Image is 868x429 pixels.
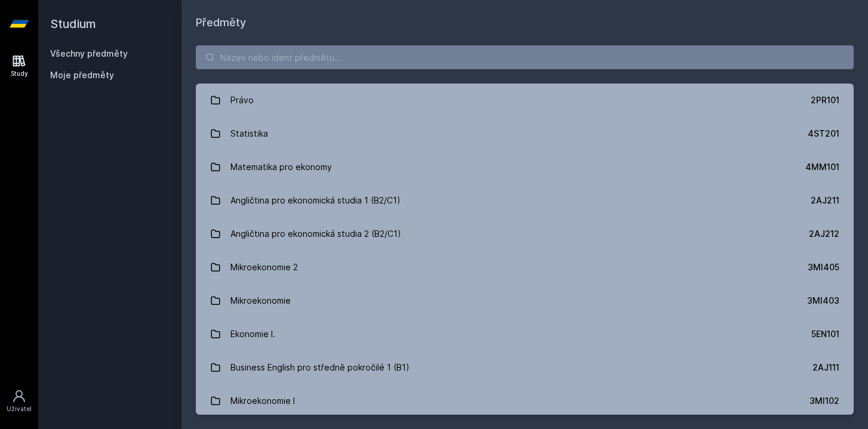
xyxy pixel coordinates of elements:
a: Uživatel [2,383,36,419]
div: Study [11,69,28,78]
div: Matematika pro ekonomy [230,155,332,179]
div: Business English pro středně pokročilé 1 (B1) [230,356,410,379]
a: Všechny předměty [50,48,128,58]
a: Mikroekonomie I 3MI102 [196,384,854,418]
a: Angličtina pro ekonomická studia 1 (B2/C1) 2AJ211 [196,184,854,217]
div: 3MI102 [809,395,839,407]
div: 2AJ212 [809,228,839,240]
div: Statistika [230,122,268,146]
a: Business English pro středně pokročilé 1 (B1) 2AJ111 [196,351,854,384]
a: Mikroekonomie 3MI403 [196,284,854,317]
div: 4ST201 [808,128,839,140]
a: Angličtina pro ekonomická studia 2 (B2/C1) 2AJ212 [196,217,854,251]
div: Uživatel [7,405,32,413]
span: Moje předměty [50,69,114,81]
div: Mikroekonomie 2 [230,255,298,279]
div: 2AJ211 [811,195,839,206]
a: Study [2,48,36,84]
div: 2PR101 [811,94,839,106]
a: Ekonomie I. 5EN101 [196,317,854,351]
a: Matematika pro ekonomy 4MM101 [196,150,854,184]
div: Angličtina pro ekonomická studia 2 (B2/C1) [230,222,401,246]
div: 4MM101 [805,161,839,173]
div: Ekonomie I. [230,322,275,346]
div: Mikroekonomie I [230,389,295,413]
a: Právo 2PR101 [196,84,854,117]
div: 2AJ111 [812,362,839,374]
div: 3MI403 [807,295,839,307]
div: Mikroekonomie [230,289,291,313]
input: Název nebo ident předmětu… [196,45,854,69]
a: Statistika 4ST201 [196,117,854,150]
div: 3MI405 [808,261,839,273]
div: 5EN101 [811,328,839,340]
div: Angličtina pro ekonomická studia 1 (B2/C1) [230,189,401,212]
div: Právo [230,88,254,112]
a: Mikroekonomie 2 3MI405 [196,251,854,284]
h1: Předměty [196,14,854,31]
